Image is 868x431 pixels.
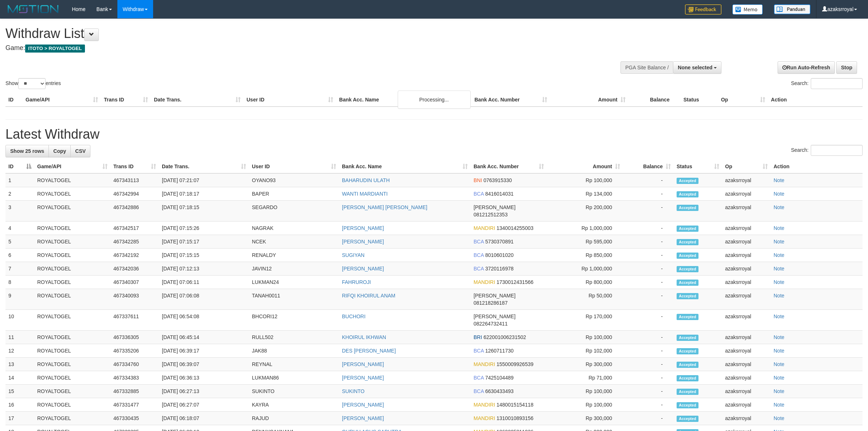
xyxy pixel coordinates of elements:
[774,361,785,367] a: Note
[5,173,34,187] td: 1
[623,201,674,222] td: -
[474,402,495,408] span: MANDIRI
[774,402,785,408] a: Note
[677,375,698,381] span: Accepted
[677,191,698,197] span: Accepted
[677,205,698,211] span: Accepted
[547,222,623,235] td: Rp 1,000,000
[677,226,698,232] span: Accepted
[722,371,771,385] td: azaksrroyal
[474,361,495,367] span: MANDIRI
[5,412,34,425] td: 17
[677,402,698,408] span: Accepted
[677,178,698,184] span: Accepted
[474,177,482,183] span: BNI
[623,262,674,276] td: -
[623,187,674,201] td: -
[159,412,249,425] td: [DATE] 06:18:07
[110,371,159,385] td: 467334383
[34,344,110,358] td: ROYALTOGEL
[5,331,34,344] td: 11
[110,344,159,358] td: 467335206
[774,266,785,272] a: Note
[48,145,71,157] a: Copy
[249,160,339,173] th: User ID: activate to sort column ascending
[34,289,110,310] td: ROYALTOGEL
[722,398,771,412] td: azaksrroyal
[342,252,365,258] a: SUGIYAN
[623,289,674,310] td: -
[159,249,249,262] td: [DATE] 07:15:15
[774,293,785,299] a: Note
[34,276,110,289] td: ROYALTOGEL
[623,235,674,249] td: -
[774,204,785,210] a: Note
[249,412,339,425] td: RAJUD
[471,93,550,107] th: Bank Acc. Number
[718,93,768,107] th: Op
[474,321,507,327] span: Copy 082264732411 to clipboard
[497,415,533,421] span: Copy 1310010893156 to clipboard
[249,344,339,358] td: JAK88
[10,148,44,154] span: Show 25 rows
[547,160,623,173] th: Amount: activate to sort column ascending
[674,160,722,173] th: Status: activate to sort column ascending
[342,402,384,408] a: [PERSON_NAME]
[547,276,623,289] td: Rp 800,000
[34,371,110,385] td: ROYALTOGEL
[677,314,698,320] span: Accepted
[34,262,110,276] td: ROYALTOGEL
[722,331,771,344] td: azaksrroyal
[474,225,495,231] span: MANDIRI
[5,358,34,371] td: 13
[5,398,34,412] td: 16
[547,371,623,385] td: Rp 71,000
[722,187,771,201] td: azaksrroyal
[547,331,623,344] td: Rp 100,000
[722,249,771,262] td: azaksrroyal
[623,173,674,187] td: -
[159,262,249,276] td: [DATE] 07:12:13
[110,398,159,412] td: 467331477
[159,187,249,201] td: [DATE] 07:18:17
[110,201,159,222] td: 467342886
[547,358,623,371] td: Rp 300,000
[249,310,339,331] td: BHCORI12
[398,91,471,109] div: Processing...
[249,187,339,201] td: BAPER
[5,262,34,276] td: 7
[244,93,336,107] th: User ID
[774,177,785,183] a: Note
[722,160,771,173] th: Op: activate to sort column ascending
[474,300,507,306] span: Copy 081218286187 to clipboard
[34,412,110,425] td: ROYALTOGEL
[342,388,365,394] a: SUKINTO
[485,239,514,245] span: Copy 5730370891 to clipboard
[159,235,249,249] td: [DATE] 07:15:17
[159,160,249,173] th: Date Trans.: activate to sort column ascending
[474,191,484,197] span: BCA
[677,239,698,245] span: Accepted
[110,173,159,187] td: 467343113
[18,78,46,89] select: Showentries
[774,279,785,285] a: Note
[623,398,674,412] td: -
[159,385,249,398] td: [DATE] 06:27:13
[474,313,515,319] span: [PERSON_NAME]
[5,93,23,107] th: ID
[771,160,863,173] th: Action
[474,348,484,354] span: BCA
[110,358,159,371] td: 467334760
[34,398,110,412] td: ROYALTOGEL
[811,78,863,89] input: Search:
[474,334,482,340] span: BRI
[774,4,810,14] img: panduan.png
[110,160,159,173] th: Trans ID: activate to sort column ascending
[547,201,623,222] td: Rp 200,000
[836,61,857,74] a: Stop
[547,344,623,358] td: Rp 102,000
[342,361,384,367] a: [PERSON_NAME]
[678,65,712,70] span: None selected
[732,4,763,15] img: Button%20Memo.svg
[722,412,771,425] td: azaksrroyal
